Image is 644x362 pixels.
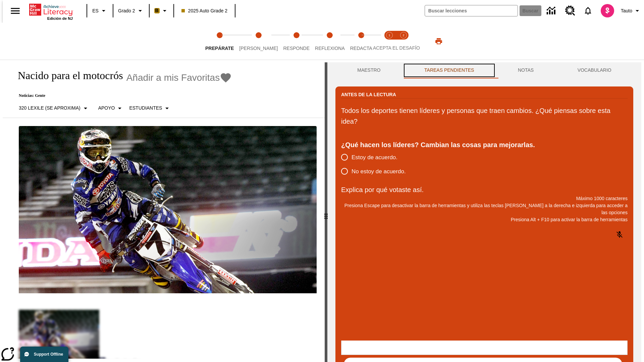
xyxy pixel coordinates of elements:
button: Prepárate step 1 of 5 [200,23,239,60]
button: Lenguaje: ES, Selecciona un idioma [89,5,111,17]
span: Grado 2 [118,7,135,14]
button: Acepta el desafío lee step 1 of 2 [380,23,399,60]
button: Seleccionar estudiante [126,102,174,114]
button: Tipo de apoyo, Apoyo [96,102,127,114]
h1: Nacido para el motocrós [11,69,123,82]
span: [PERSON_NAME] [239,46,278,51]
div: reading [3,62,325,359]
span: ACEPTA EL DESAFÍO [373,45,420,51]
span: Support Offline [34,352,63,357]
span: Tauto [621,7,632,14]
a: Notificaciones [579,2,597,19]
span: B [155,6,159,15]
text: 1 [388,34,390,37]
text: 2 [402,34,404,37]
p: 320 Lexile (Se aproxima) [19,105,80,112]
button: Perfil/Configuración [618,5,644,17]
p: Todos los deportes tienen líderes y personas que traen cambios. ¿Qué piensas sobre esta idea? [341,105,628,127]
button: Support Offline [20,347,68,362]
img: El corredor de motocrós James Stewart vuela por los aires en su motocicleta de montaña [19,126,317,294]
div: activity [327,62,641,362]
button: VOCABULARIO [555,62,633,78]
a: Centro de recursos, Se abrirá en una pestaña nueva. [561,2,579,20]
button: Abrir el menú lateral [5,1,25,21]
button: NOTAS [496,62,556,78]
span: Estoy de acuerdo. [352,153,397,162]
div: ¿Qué hacen los líderes? Cambian las cosas para mejorarlas. [341,139,628,150]
p: Explica por qué votaste así. [341,184,628,195]
p: Noticias: Gente [11,93,232,98]
div: Portada [29,2,73,20]
span: Añadir a mis Favoritas [126,72,220,83]
a: Centro de información [543,2,561,20]
span: Responde [283,46,310,51]
button: Haga clic para activar la función de reconocimiento de voz [611,227,628,243]
p: Presiona Alt + F10 para activar la barra de herramientas [341,216,628,223]
img: avatar image [601,4,614,17]
button: Redacta step 5 of 5 [345,23,378,60]
button: Reflexiona step 4 of 5 [310,23,350,60]
div: Instructional Panel Tabs [335,62,633,78]
div: poll [341,150,411,178]
button: Grado: Grado 2, Elige un grado [115,5,147,17]
span: ES [92,7,99,14]
span: No estoy de acuerdo. [352,167,406,176]
button: TAREAS PENDIENTES [402,62,496,78]
button: Lee step 2 of 5 [234,23,283,60]
button: Escoja un nuevo avatar [597,2,618,19]
span: Edición de NJ [47,16,73,20]
button: Responde step 3 of 5 [278,23,315,60]
span: 2025 Auto Grade 2 [181,7,228,14]
h2: Antes de la lectura [341,91,396,98]
span: Reflexiona [315,46,345,51]
button: Acepta el desafío contesta step 2 of 2 [394,23,413,60]
body: Explica por qué votaste así. Máximo 1000 caracteres Presiona Alt + F10 para activar la barra de h... [3,5,98,11]
button: Imprimir [428,35,449,47]
button: Boost El color de la clase es anaranjado claro. Cambiar el color de la clase. [152,5,171,17]
span: Redacta [350,46,372,51]
button: Seleccione Lexile, 320 Lexile (Se aproxima) [16,102,92,114]
button: Añadir a mis Favoritas - Nacido para el motocrós [126,72,232,83]
p: Máximo 1000 caracteres [341,195,628,202]
p: Presiona Escape para desactivar la barra de herramientas y utiliza las teclas [PERSON_NAME] a la ... [341,202,628,216]
input: Buscar campo [425,5,518,16]
div: Pulsa la tecla de intro o la barra espaciadora y luego presiona las flechas de derecha e izquierd... [325,62,327,362]
button: Maestro [335,62,402,78]
p: Apoyo [98,105,115,112]
p: Estudiantes [129,105,162,112]
span: Prepárate [205,46,234,51]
